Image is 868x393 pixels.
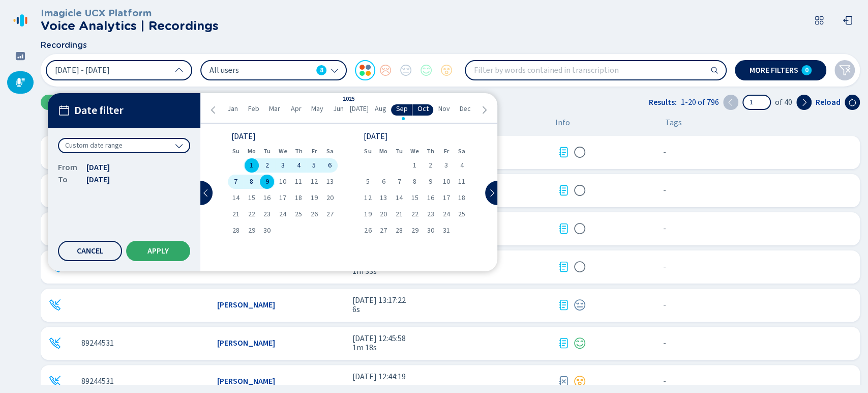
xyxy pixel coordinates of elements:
div: Fri Sep 12 2025 [306,175,322,189]
svg: calendar [58,104,70,117]
span: Cancel [77,247,104,255]
div: Mon Sep 01 2025 [244,158,259,173]
button: Upload [41,95,109,110]
span: 15 [248,194,255,202]
div: Transcription available [557,222,570,235]
div: [DATE] [364,133,466,140]
button: Clear filters [834,60,855,80]
span: 17 [279,194,286,202]
span: More filters [750,66,798,74]
span: 25 [458,211,465,218]
span: 22 [411,211,418,218]
span: 15 [411,194,418,202]
span: 1 [413,162,416,169]
span: 29 [248,227,255,234]
span: 21 [396,211,403,218]
abbr: Tuesday [396,148,403,155]
svg: icon-emoji-neutral [574,299,586,311]
div: Transcription available [557,184,570,196]
abbr: Thursday [294,148,302,155]
span: 3 [444,162,448,169]
div: Sun Sep 21 2025 [228,207,244,221]
div: Thu Oct 16 2025 [423,191,438,205]
div: Wed Oct 01 2025 [407,158,423,173]
span: No tags assigned [663,262,666,271]
span: Apr [290,105,301,113]
span: 7 [234,178,237,185]
abbr: Tuesday [263,148,271,155]
svg: chevron-right [480,106,488,114]
div: Tue Oct 14 2025 [392,191,407,205]
svg: journal-text [557,184,570,196]
span: [DATE] - [DATE] [55,66,110,74]
span: Dec [460,105,471,113]
div: Thu Sep 11 2025 [291,175,307,189]
svg: journal-text [557,146,570,158]
svg: icon-emoji-smile [574,337,586,349]
div: Mon Oct 13 2025 [376,191,392,205]
span: [DATE] [86,174,110,186]
div: Transcription available [557,299,570,311]
div: Incoming call [49,299,61,311]
span: 20 [380,211,387,218]
div: Thu Oct 23 2025 [423,207,438,221]
div: Mon Sep 29 2025 [244,223,259,238]
div: Sentiment analysis in progress... [574,222,586,235]
div: Wed Oct 15 2025 [407,191,423,205]
span: 23 [263,211,271,218]
div: Mon Sep 22 2025 [244,207,259,221]
span: Results: [649,98,677,107]
span: No tags assigned [663,339,666,348]
span: No tags assigned [663,224,666,233]
div: Dashboard [7,45,34,67]
button: More filters0 [735,60,826,80]
div: Sentiment analysis in progress... [574,184,586,196]
div: Sat Oct 25 2025 [454,207,470,221]
span: 26 [311,211,318,218]
button: Previous page [723,95,738,110]
div: Tue Oct 07 2025 [392,175,407,189]
div: Transcription unavailable due to an error [557,375,570,387]
span: Jan [227,105,238,113]
div: Mon Sep 08 2025 [244,175,259,189]
svg: chevron-down [175,142,183,150]
abbr: Monday [379,148,387,155]
span: 28 [396,227,403,234]
span: 18 [295,194,302,202]
span: 20 [326,194,334,202]
div: Wed Sep 03 2025 [275,158,291,173]
span: 17 [442,194,450,202]
span: Tags [665,118,682,127]
svg: journal-text [557,222,570,235]
abbr: Saturday [458,148,465,155]
span: 6 [382,178,385,185]
div: Tue Oct 21 2025 [392,207,407,221]
div: Sun Oct 12 2025 [360,191,376,205]
h3: Imagicle UCX Platform [41,8,219,19]
div: Transcription unavailable due to an error [574,375,586,387]
svg: chevron-up [175,66,183,74]
span: 13 [326,178,334,185]
svg: journal-text [557,299,570,311]
div: Sun Oct 19 2025 [360,207,376,221]
div: Sentiment analysis in progress... [574,261,586,273]
div: Thu Sep 04 2025 [291,158,307,173]
div: Wed Oct 22 2025 [407,207,423,221]
svg: telephone-inbound [49,261,61,273]
span: 4 [296,162,300,169]
div: Thu Sep 25 2025 [291,207,307,221]
span: 2 [429,162,432,169]
abbr: Friday [443,148,448,155]
span: 25 [295,211,302,218]
div: Neutral sentiment [574,299,586,311]
div: Tue Sep 09 2025 [259,175,275,189]
span: 5 [366,178,370,185]
div: Transcription available [557,337,570,349]
svg: chevron-left [209,106,218,114]
span: May [311,105,323,113]
span: 28 [232,227,240,234]
svg: chevron-left [202,189,210,197]
div: Transcription available [557,146,570,158]
span: Info [555,118,570,127]
h2: Voice Analytics | Recordings [41,19,219,33]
